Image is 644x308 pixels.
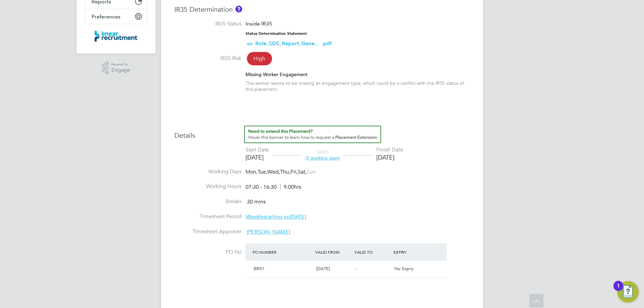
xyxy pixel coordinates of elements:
a: Go to home page [85,31,148,42]
span: Engage [111,67,130,73]
div: Valid To [353,246,392,258]
span: BRI01 [254,266,265,271]
img: linearrecruitment-logo-retina.png [95,31,138,42]
div: DAYS [302,149,343,161]
span: No Expiry [394,266,414,271]
div: [DATE] [246,153,269,161]
span: 30 mins [247,198,266,205]
span: Preferences [92,13,120,20]
label: Working Days [174,168,241,175]
div: 07:30 - 16:30 [246,184,301,191]
label: Breaks [174,198,241,205]
div: This worker seems to be missing an engagement type, which could be a conflict with the IR35 statu... [246,80,470,92]
span: Thu, [280,169,290,175]
h3: IR35 Determination [174,5,470,14]
button: About IR35 [235,6,242,12]
div: Start Date [246,146,269,153]
div: Missing Worker Engagement [246,71,470,77]
label: IR35 Risk [174,55,241,62]
div: [DATE] [376,153,403,161]
span: Powered by [111,62,130,67]
div: PO Number [251,246,314,258]
label: Timesheet Period [174,213,241,220]
div: Finish Date [376,146,403,153]
label: PO No [174,249,241,256]
span: Mon, [246,169,258,175]
span: Tue, [258,169,267,175]
div: Valid From [314,246,353,258]
span: - [356,266,357,271]
label: IR35 Status [174,20,241,27]
a: Powered byEngage [102,62,130,74]
h3: Details [174,126,470,140]
strong: Status Determination Statement [246,31,307,36]
span: Sat, [298,169,307,175]
span: [DATE] [316,266,330,271]
em: [DATE] [290,213,306,220]
a: Role_SDS_Report_Gene... .pdf [255,40,332,47]
span: Fri, [290,169,298,175]
span: starting on [246,213,306,220]
div: 1 [617,286,620,295]
span: High [247,52,272,65]
span: (5 working days) [305,155,340,161]
button: Preferences [85,9,147,24]
span: Wed, [267,169,280,175]
span: Inside IR35 [246,20,272,27]
em: Weekly [246,213,263,220]
span: 9.00hrs [280,184,301,190]
div: Expiry [392,246,431,258]
span: [PERSON_NAME] [247,229,290,235]
button: Open Resource Center, 1 new notification [617,281,639,303]
label: Timesheet Approver [174,228,241,235]
span: Sun [307,169,316,175]
label: Working Hours [174,183,241,190]
button: How to extend a Placement? [244,126,381,143]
